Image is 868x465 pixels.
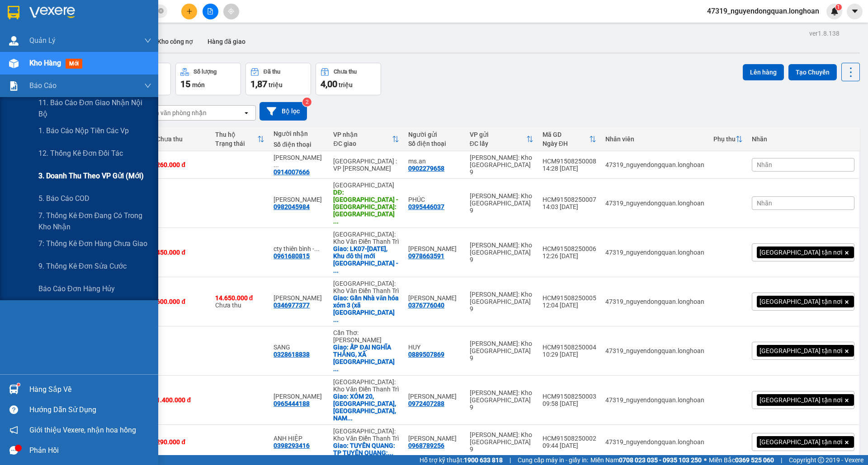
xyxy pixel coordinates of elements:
[408,158,461,165] div: ms.an
[314,245,320,252] span: ...
[333,189,399,225] div: DĐ: Quảng Bình - TP Quảng Bình: Đường tránh TP Đồng Hới giao với đường Hà Huy Tập
[245,63,311,95] button: Đã thu1,87 triệu
[274,168,310,176] div: 0914007666
[274,294,324,302] div: ANH MINH
[408,351,444,358] div: 0889507869
[700,5,826,17] span: 47319_nguyendongquan.longhoan
[333,231,399,245] div: [GEOGRAPHIC_DATA]: Kho Văn Điển Thanh Trì
[542,252,596,260] div: 12:26 [DATE]
[274,302,310,309] div: 0346977377
[538,127,601,151] th: Toggle SortBy
[274,196,324,203] div: võ thanh sang
[9,385,19,394] img: warehouse-icon
[605,438,704,446] div: 47319_nguyendongquan.longhoan
[215,294,264,302] div: 14.650.000 đ
[408,294,461,302] div: trương minh thành
[203,4,218,19] button: file-add
[408,196,461,203] div: PHÚC
[590,455,702,465] span: Miền Nam
[274,161,279,168] span: ...
[9,426,18,434] span: notification
[542,393,596,400] div: HCM91508250003
[9,81,19,91] img: solution-icon
[542,442,596,449] div: 09:44 [DATE]
[470,154,533,176] div: [PERSON_NAME]: Kho [GEOGRAPHIC_DATA] 9
[470,291,533,312] div: [PERSON_NAME]: Kho [GEOGRAPHIC_DATA] 9
[250,79,267,89] span: 1,87
[215,294,264,309] div: Chưa thu
[759,248,842,256] span: [GEOGRAPHIC_DATA] tận nơi
[274,344,324,351] div: SANG
[542,165,596,172] div: 14:28 [DATE]
[408,165,444,172] div: 0902279658
[542,131,589,138] div: Mã GD
[333,294,399,323] div: Giao: Gần Nhà văn hóa xóm 3 (xã xuân hòa cũ) xã xuân trường (mới) tỉnh Nam định (cũ)
[542,351,596,358] div: 10:29 [DATE]
[156,135,206,143] div: Chưa thu
[38,238,147,249] span: 7: Thống kê đơn hàng chưa giao
[228,8,234,14] span: aim
[408,131,461,138] div: Người gửi
[269,81,283,88] span: triệu
[542,344,596,351] div: HCM91508250004
[274,141,324,148] div: Số điện thoại
[408,203,444,210] div: 0395446037
[150,31,200,52] button: Kho công nợ
[333,316,339,323] span: ...
[470,340,533,362] div: [PERSON_NAME]: Kho [GEOGRAPHIC_DATA] 9
[38,170,144,181] span: 3. Doanh Thu theo VP Gửi (mới)
[420,455,503,465] span: Hỗ trợ kỹ thuật:
[274,203,310,210] div: 0982045984
[38,260,127,272] span: 9. Thống kê đơn sửa cước
[175,63,241,95] button: Số lượng15món
[470,242,533,263] div: [PERSON_NAME]: Kho [GEOGRAPHIC_DATA] 9
[470,131,526,138] div: VP gửi
[542,245,596,252] div: HCM91508250006
[465,127,538,151] th: Toggle SortBy
[9,59,19,68] img: warehouse-icon
[333,329,399,344] div: Cần Thơ: [PERSON_NAME]
[333,131,392,138] div: VP nhận
[542,302,596,309] div: 12:04 [DATE]
[321,79,337,89] span: 4,00
[830,7,839,15] img: icon-new-feature
[186,8,193,14] span: plus
[408,400,444,407] div: 0972407288
[144,108,207,117] div: Chọn văn phòng nhận
[29,444,151,457] div: Phản hồi
[274,400,310,407] div: 0965444188
[333,378,399,393] div: [GEOGRAPHIC_DATA]: Kho Văn Điển Thanh Trì
[215,131,257,138] div: Thu hộ
[408,252,444,260] div: 0978663591
[29,383,151,396] div: Hàng sắp về
[274,351,310,358] div: 0328618838
[759,396,842,404] span: [GEOGRAPHIC_DATA] tận nơi
[192,81,205,88] span: món
[334,69,357,75] div: Chưa thu
[333,218,339,225] span: ...
[333,158,399,172] div: [GEOGRAPHIC_DATA] : VP [PERSON_NAME]
[605,249,704,256] div: 47319_nguyendongquan.longhoan
[200,31,253,52] button: Hàng đã giao
[274,442,310,449] div: 0398293416
[211,127,269,151] th: Toggle SortBy
[333,181,399,189] div: [GEOGRAPHIC_DATA]
[274,245,324,252] div: cty thiên bình - Chị Châm
[781,455,782,465] span: |
[333,393,399,422] div: Giao: XÓM 20, YÊN ĐỒNG, Ý YÊN, NAM ĐỊNH
[408,442,444,449] div: 0968789256
[29,80,57,91] span: Báo cáo
[333,442,399,456] div: Giao: TUYÊN QUANG: TP TUYÊN QUANG: GIAO TẠI BẾN XE TUYÊN QUANG HOẶC DỌC QL2
[156,396,206,404] div: 1.400.000 đ
[274,154,324,168] div: Chương Minh Thông
[9,36,19,46] img: warehouse-icon
[709,455,774,465] span: Miền Bắc
[193,69,217,75] div: Số lượng
[274,393,324,400] div: VŨ THỊ THÙY
[605,347,704,354] div: 47319_nguyendongquan.longhoan
[408,344,461,351] div: HUY
[144,37,151,44] span: down
[851,7,859,15] span: caret-down
[38,125,129,136] span: 1. Báo cáo nộp tiền các vp
[156,161,206,168] div: 260.000 đ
